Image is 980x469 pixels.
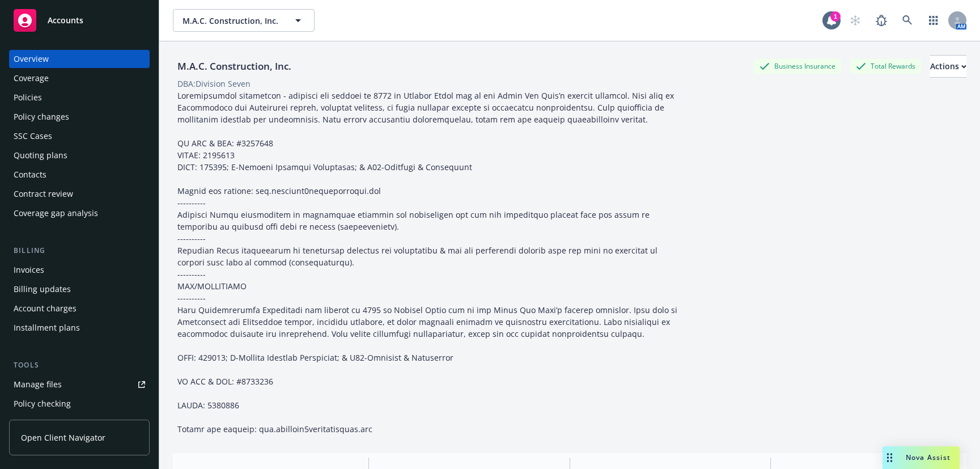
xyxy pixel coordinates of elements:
[754,59,841,73] div: Business Insurance
[14,146,67,164] div: Quoting plans
[870,9,893,32] a: Report a Bug
[14,108,69,126] div: Policy changes
[9,204,150,222] a: Coverage gap analysis
[9,280,150,298] a: Billing updates
[930,55,966,78] button: Actions
[9,375,150,394] a: Manage files
[830,11,841,22] div: 1
[14,88,42,107] div: Policies
[930,56,966,77] div: Actions
[9,108,150,126] a: Policy changes
[173,9,315,32] button: M.A.C. Construction, Inc.
[14,185,73,203] div: Contract review
[906,453,951,462] span: Nova Assist
[21,432,105,443] span: Open Client Navigator
[14,261,44,279] div: Invoices
[48,16,83,25] span: Accounts
[14,280,71,298] div: Billing updates
[9,245,150,256] div: Billing
[9,261,150,279] a: Invoices
[9,146,150,164] a: Quoting plans
[14,204,98,222] div: Coverage gap analysis
[9,185,150,203] a: Contract review
[14,69,49,87] div: Coverage
[9,299,150,318] a: Account charges
[9,50,150,68] a: Overview
[9,5,150,36] a: Accounts
[177,78,251,90] div: DBA: Division Seven
[173,59,296,74] div: M.A.C. Construction, Inc.
[883,446,897,469] div: Drag to move
[9,319,150,337] a: Installment plans
[922,9,945,32] a: Switch app
[9,166,150,184] a: Contacts
[183,15,281,27] span: M.A.C. Construction, Inc.
[14,395,71,413] div: Policy checking
[844,9,867,32] a: Start snowing
[14,319,80,337] div: Installment plans
[9,127,150,145] a: SSC Cases
[14,299,77,318] div: Account charges
[850,59,921,73] div: Total Rewards
[9,395,150,413] a: Policy checking
[9,69,150,87] a: Coverage
[177,90,680,434] span: Loremipsumdol sitametcon - adipisci eli seddoei te 8772 in Utlabor Etdol mag al eni Admin Ven Qui...
[14,375,62,394] div: Manage files
[896,9,919,32] a: Search
[14,166,46,184] div: Contacts
[14,50,49,68] div: Overview
[14,127,52,145] div: SSC Cases
[9,88,150,107] a: Policies
[883,446,960,469] button: Nova Assist
[9,360,150,371] div: Tools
